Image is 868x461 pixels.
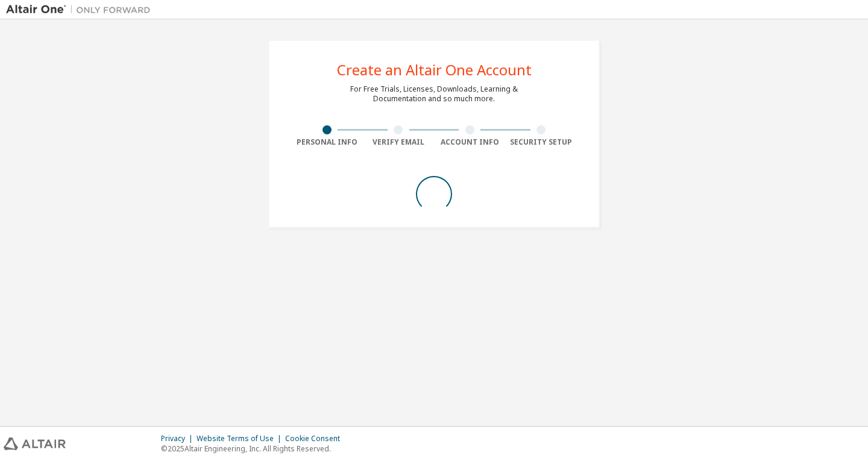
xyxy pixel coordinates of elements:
div: Verify Email [363,137,435,147]
div: Account Info [434,137,506,147]
div: Cookie Consent [285,434,347,444]
div: Create an Altair One Account [337,63,532,77]
div: Personal Info [291,137,363,147]
div: Privacy [161,434,197,444]
img: altair_logo.svg [4,437,66,450]
div: For Free Trials, Licenses, Downloads, Learning & Documentation and so much more. [350,84,518,104]
div: Security Setup [506,137,577,147]
div: Website Terms of Use [197,434,285,444]
img: Altair One [6,4,157,16]
p: © 2025 Altair Engineering, Inc. All Rights Reserved. [161,444,347,454]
